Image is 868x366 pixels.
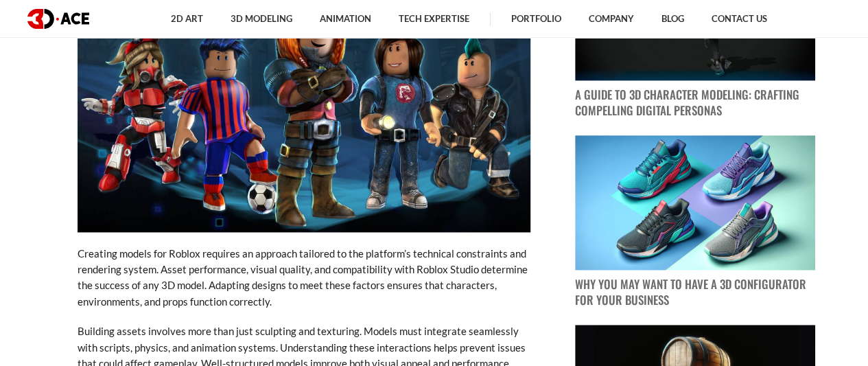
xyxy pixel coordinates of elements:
p: Creating models for Roblox requires an approach tailored to the platform’s technical constraints ... [78,246,530,310]
a: blog post image Why You May Want to Have a 3D Configurator for Your Business [575,135,815,309]
p: A Guide to 3D Character Modeling: Crafting Compelling Digital Personas [575,87,815,119]
p: Why You May Want to Have a 3D Configurator for Your Business [575,277,815,308]
img: logo dark [27,9,89,29]
img: blog post image [575,135,815,271]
